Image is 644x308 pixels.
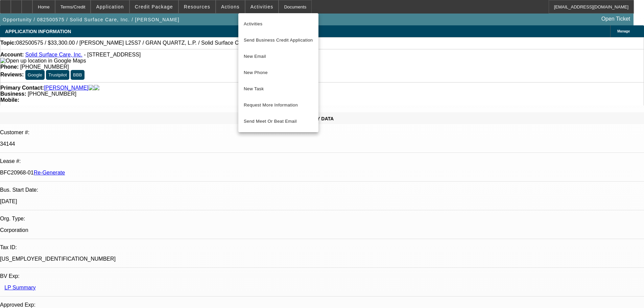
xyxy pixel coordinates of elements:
[244,69,313,77] span: New Phone
[244,117,313,125] span: Send Meet Or Beat Email
[244,101,313,109] span: Request More Information
[244,20,313,28] span: Activities
[244,52,313,61] span: New Email
[244,85,313,93] span: New Task
[244,36,313,44] span: Send Business Credit Application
